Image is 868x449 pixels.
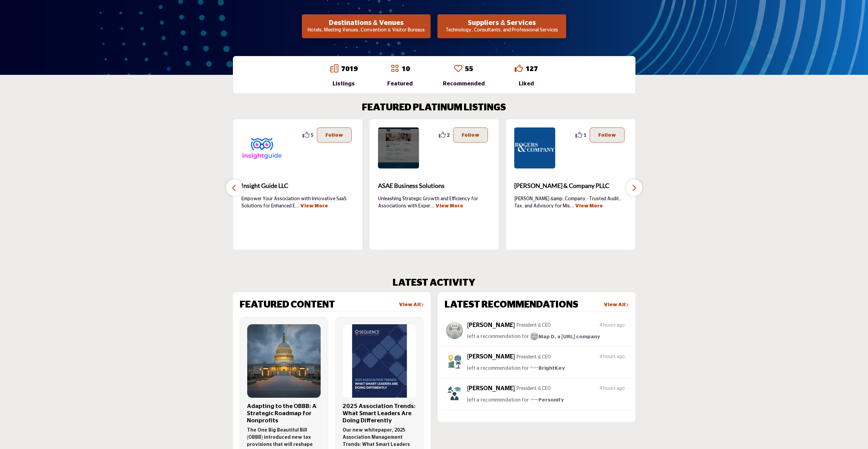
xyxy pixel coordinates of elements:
[443,80,485,88] div: Recommended
[241,181,354,190] span: Insight Guide LLC
[467,366,529,371] span: left a recommendation for
[465,66,473,72] a: 55
[295,204,299,208] span: ...
[530,364,565,373] a: imageBrightKey
[387,80,413,88] div: Featured
[453,127,488,142] button: Follow
[435,204,463,208] a: View More
[467,322,515,329] h5: [PERSON_NAME]
[378,177,491,195] a: ASAE Business Solutions
[393,277,475,289] h2: LATEST ACTIVITY
[330,80,358,88] div: Listings
[317,127,352,142] button: Follow
[514,127,555,168] img: Rogers & Company PLLC
[362,102,506,114] h2: FEATURED PLATINUM LISTINGS
[467,353,515,361] h5: [PERSON_NAME]
[530,364,538,372] img: image
[599,353,627,360] span: 4 hours ago
[530,334,600,339] span: Map D, a [URL] company
[454,64,462,74] a: Go to Recommended
[439,19,564,27] h2: Suppliers & Services
[241,177,354,195] a: Insight Guide LLC
[439,27,564,34] p: Technology, Consultants, and Professional Services
[514,181,627,190] span: [PERSON_NAME] & Company PLLC
[599,322,627,329] span: 4 hours ago
[378,127,419,168] img: ASAE Business Solutions
[247,324,321,398] img: Logo of Aprio LLP, click to view details
[240,299,335,311] h2: FEATURED CONTENT
[584,131,586,138] span: 1
[590,127,625,142] button: Follow
[530,332,538,340] img: image
[515,64,523,72] i: Go to Liked
[446,385,463,402] img: avtar-image
[447,131,450,138] span: 2
[514,177,627,195] a: [PERSON_NAME] & Company PLLC
[467,397,529,403] span: left a recommendation for
[445,299,578,311] h2: LATEST RECOMMENDATIONS
[342,403,417,424] h3: 2025 Association Trends: What Smart Leaders Are Doing Differently
[517,385,551,392] p: President & CEO
[446,353,463,370] img: avtar-image
[530,396,564,405] a: imagePersonify
[302,14,431,38] button: Destinations & Venues Hotels, Meeting Venues, Convention & Visitor Bureaus
[399,302,424,309] a: View All
[530,397,564,403] span: Personify
[241,195,354,209] p: Empower Your Association with Innovative SaaS Solutions for Enhanced E
[325,131,343,139] p: Follow
[304,19,429,27] h2: Destinations & Venues
[517,322,551,329] p: President & CEO
[517,354,551,361] p: President & CEO
[378,195,491,209] p: Unleashing Strategic Growth and Efficiency for Associations with Exper
[526,66,538,72] a: 127
[599,385,627,392] span: 4 hours ago
[241,127,282,168] img: Insight Guide LLC
[530,395,538,404] img: image
[570,204,574,208] span: ...
[575,204,603,208] a: View More
[514,177,627,195] b: Rogers & Company PLLC
[247,403,321,424] h3: Adapting to the OBBB: A Strategic Roadmap for Nonprofits
[391,64,399,74] a: Go to Featured
[311,131,313,138] span: 5
[430,204,434,208] span: ...
[604,302,629,309] a: View All
[378,181,491,190] span: ASAE Business Solutions
[437,14,566,38] button: Suppliers & Services Technology, Consultants, and Professional Services
[446,322,463,339] img: avtar-image
[341,66,358,72] a: 7019
[462,131,479,139] p: Follow
[530,332,600,341] a: imageMap D, a [URL] company
[467,334,529,339] span: left a recommendation for
[402,66,410,72] a: 10
[467,385,515,393] h5: [PERSON_NAME]
[515,80,538,88] div: Liked
[343,324,416,398] img: Logo of Sequence Consulting, click to view details
[530,366,565,371] span: BrightKey
[300,204,328,208] a: View More
[514,195,627,209] p: [PERSON_NAME] &amp; Company - Trusted Audit, Tax, and Advisory for Mis
[598,131,616,139] p: Follow
[304,27,429,34] p: Hotels, Meeting Venues, Convention & Visitor Bureaus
